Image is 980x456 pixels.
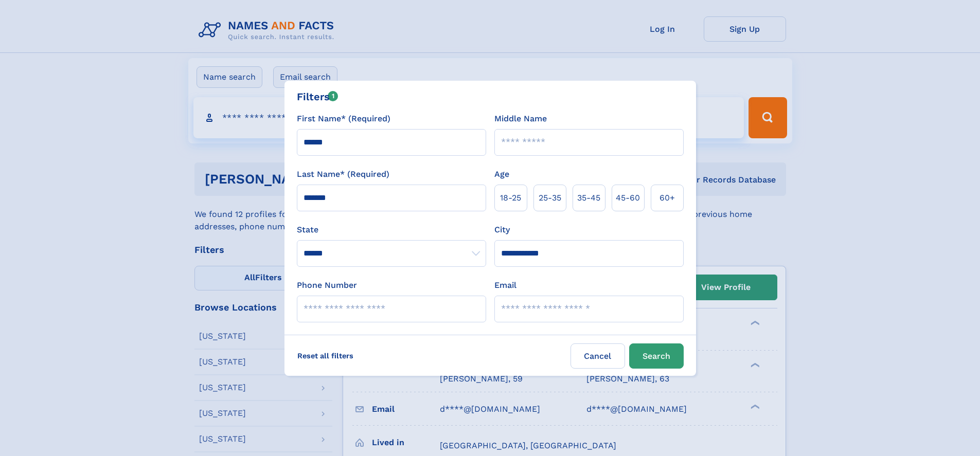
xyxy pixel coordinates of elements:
[494,224,510,236] label: City
[297,224,486,236] label: State
[629,343,684,369] button: Search
[577,192,600,204] span: 35‑45
[494,113,547,125] label: Middle Name
[297,89,338,104] div: Filters
[616,192,640,204] span: 45‑60
[500,192,521,204] span: 18‑25
[297,279,357,291] label: Phone Number
[660,192,675,204] span: 60+
[297,168,389,180] label: Last Name* (Required)
[494,168,509,180] label: Age
[291,343,360,368] label: Reset all filters
[297,113,390,125] label: First Name* (Required)
[494,279,516,291] label: Email
[571,343,625,369] label: Cancel
[539,192,561,204] span: 25‑35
